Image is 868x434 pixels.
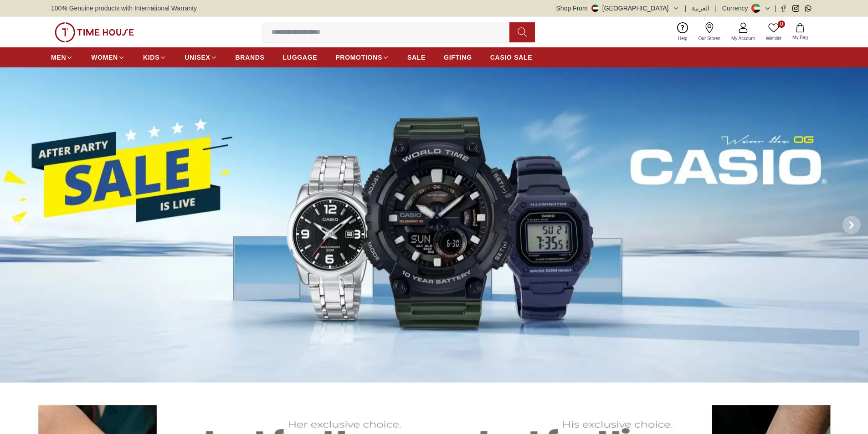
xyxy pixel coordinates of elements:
[335,49,389,66] a: PROMOTIONS
[789,34,812,41] span: My Bag
[591,5,599,12] img: United Arab Emirates
[283,49,318,66] a: LUGGAGE
[760,20,787,44] a: 0Wishlist
[490,53,533,62] span: CASIO SALE
[335,53,382,62] span: PROMOTIONS
[693,20,726,44] a: Our Stores
[407,53,426,62] span: SALE
[787,21,813,43] button: My Bag
[444,53,472,62] span: GIFTING
[236,53,265,62] span: BRANDS
[51,49,73,66] a: MEN
[91,49,125,66] a: WOMEN
[185,49,217,66] a: UNISEX
[490,49,533,66] a: CASIO SALE
[444,49,472,66] a: GIFTING
[185,53,210,62] span: UNISEX
[51,53,66,62] span: MEN
[283,53,318,62] span: LUGGAGE
[55,22,134,42] img: ...
[91,53,118,62] span: WOMEN
[728,35,759,42] span: My Account
[674,35,691,42] span: Help
[692,4,709,13] button: العربية
[805,5,812,12] a: Whatsapp
[780,5,787,12] a: Facebook
[236,49,265,66] a: BRANDS
[143,49,166,66] a: KIDS
[715,4,717,13] span: |
[778,20,785,28] span: 0
[762,35,785,42] span: Wishlist
[407,49,426,66] a: SALE
[792,5,799,12] a: Instagram
[51,4,197,13] span: 100% Genuine products with International Warranty
[775,4,776,13] span: |
[695,35,724,42] span: Our Stores
[673,20,693,44] a: Help
[685,4,687,13] span: |
[722,4,752,13] div: Currency
[556,4,679,13] button: Shop From[GEOGRAPHIC_DATA]
[143,53,159,62] span: KIDS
